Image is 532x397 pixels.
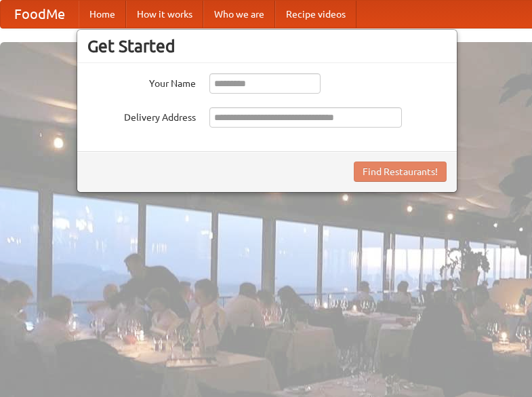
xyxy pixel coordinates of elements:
[79,1,126,28] a: Home
[87,36,447,56] h3: Get Started
[87,73,196,90] label: Your Name
[275,1,356,28] a: Recipe videos
[354,162,447,182] button: Find Restaurants!
[203,1,275,28] a: Who we are
[87,107,196,124] label: Delivery Address
[126,1,203,28] a: How it works
[1,1,79,28] a: FoodMe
